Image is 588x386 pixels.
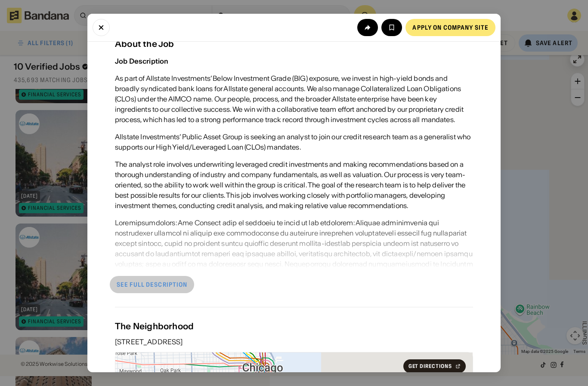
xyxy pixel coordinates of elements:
[412,25,489,31] div: Apply on company site
[115,57,168,65] div: Job Description
[93,19,110,36] button: Close
[115,321,473,331] div: The Neighborhood
[409,364,452,369] div: Get Directions
[115,218,473,372] div: Loremipsumdolors: Ame Consect adip el seddoeiu te incid ut lab etdolorem: Aliquae adminimvenia qu...
[117,282,187,288] div: See full description
[115,73,473,125] div: As part of Allstate Investments’ Below Investment Grade (BIG) exposure, we invest in high-yield b...
[115,39,473,49] div: About the Job
[115,132,473,152] div: Allstate Investments’ Public Asset Group is seeking an analyst to join our credit research team a...
[115,338,473,345] div: [STREET_ADDRESS]
[115,159,473,211] div: The analyst role involves underwriting leveraged credit investments and making recommendations ba...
